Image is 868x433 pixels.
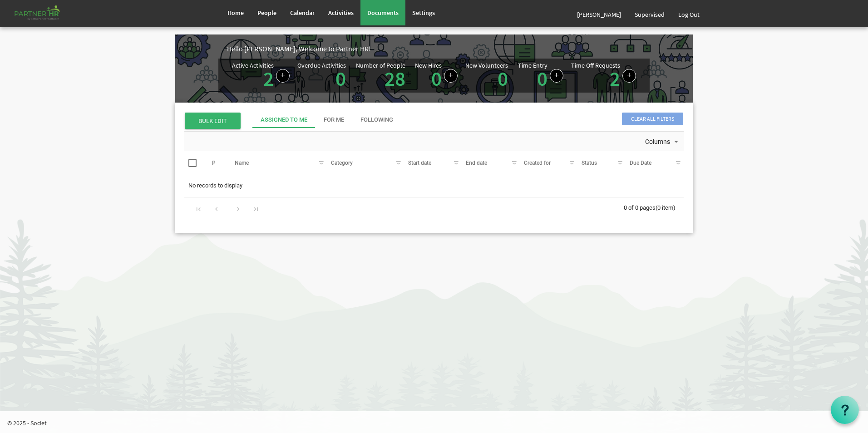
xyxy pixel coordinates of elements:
a: 28 [385,66,405,91]
a: 0 [431,66,442,91]
div: Go to previous page [210,202,222,215]
div: Go to first page [192,202,205,215]
a: Create a new time off request [622,69,636,83]
div: People hired in the last 7 days [415,62,458,89]
div: Number of active time off requests [571,62,636,89]
div: New Hires [415,62,442,69]
div: Hello [PERSON_NAME], Welcome to Partner HR! [227,44,693,54]
span: Created for [524,160,551,166]
div: Number of Time Entries [518,62,563,89]
a: [PERSON_NAME] [570,2,628,27]
span: Calendar [290,9,315,17]
span: Due Date [630,160,651,166]
div: Time Entry [518,62,547,69]
span: Category [331,160,353,166]
div: Number of active Activities in Partner HR [232,62,290,89]
span: Clear all filters [622,113,683,125]
span: 0 of 0 pages [624,204,656,211]
span: Start date [408,160,431,166]
div: tab-header [252,112,752,128]
div: Active Activities [232,62,274,69]
div: Activities assigned to you for which the Due Date is passed [297,62,348,89]
span: BULK EDIT [185,113,241,129]
a: 0 [335,66,346,91]
span: Documents [367,9,399,17]
div: Columns [643,132,682,151]
span: (0 item) [656,204,676,211]
div: Total number of active people in Partner HR [356,62,408,89]
div: Time Off Requests [571,62,620,69]
div: Following [360,116,393,124]
a: 0 [498,66,508,91]
a: 2 [610,66,620,91]
a: 0 [537,66,547,91]
div: For Me [324,116,344,124]
div: Volunteer hired in the last 7 days [465,62,510,89]
div: Number of People [356,62,405,69]
div: Go to last page [250,202,262,215]
a: Log hours [550,69,563,83]
div: 0 of 0 pages (0 item) [624,197,684,216]
button: Columns [643,136,682,148]
span: P [212,160,216,166]
div: New Volunteers [465,62,508,69]
a: Log Out [671,2,706,27]
span: End date [466,160,487,166]
div: Overdue Activities [297,62,346,69]
span: Columns [644,136,671,148]
a: Create a new Activity [276,69,290,83]
span: People [257,9,276,17]
a: Add new person to Partner HR [444,69,458,83]
span: Name [235,160,249,166]
a: Supervised [628,2,671,27]
div: Go to next page [232,202,244,215]
span: Settings [412,9,435,17]
span: Home [227,9,244,17]
div: Assigned To Me [261,116,307,124]
td: No records to display [184,177,684,194]
a: 2 [263,66,274,91]
span: Supervised [635,10,665,19]
p: © 2025 - Societ [7,418,868,428]
span: Activities [328,9,354,17]
span: Status [582,160,597,166]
